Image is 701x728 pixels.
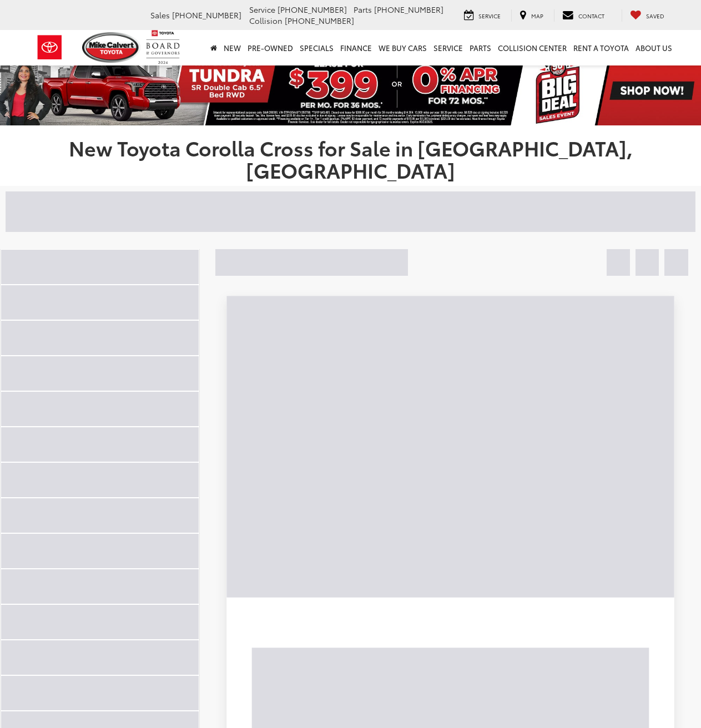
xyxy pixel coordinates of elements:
[207,30,220,65] a: Home
[466,30,495,65] a: Parts
[531,12,543,20] span: Map
[82,32,141,63] img: Mike Calvert Toyota
[337,30,375,65] a: Finance
[622,9,673,22] a: My Saved Vehicles
[249,4,275,15] span: Service
[278,4,347,15] span: [PHONE_NUMBER]
[354,4,372,15] span: Parts
[578,12,604,20] span: Contact
[29,29,70,65] img: Toyota
[220,30,244,65] a: New
[511,9,552,22] a: Map
[478,12,501,20] span: Service
[249,15,283,26] span: Collision
[285,15,354,26] span: [PHONE_NUMBER]
[244,30,296,65] a: Pre-Owned
[570,30,632,65] a: Rent a Toyota
[430,30,466,65] a: Service
[456,9,509,22] a: Service
[296,30,337,65] a: Specials
[150,9,170,21] span: Sales
[646,12,664,20] span: Saved
[375,30,430,65] a: WE BUY CARS
[172,9,241,21] span: [PHONE_NUMBER]
[554,9,613,22] a: Contact
[374,4,443,15] span: [PHONE_NUMBER]
[495,30,570,65] a: Collision Center
[632,30,675,65] a: About Us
